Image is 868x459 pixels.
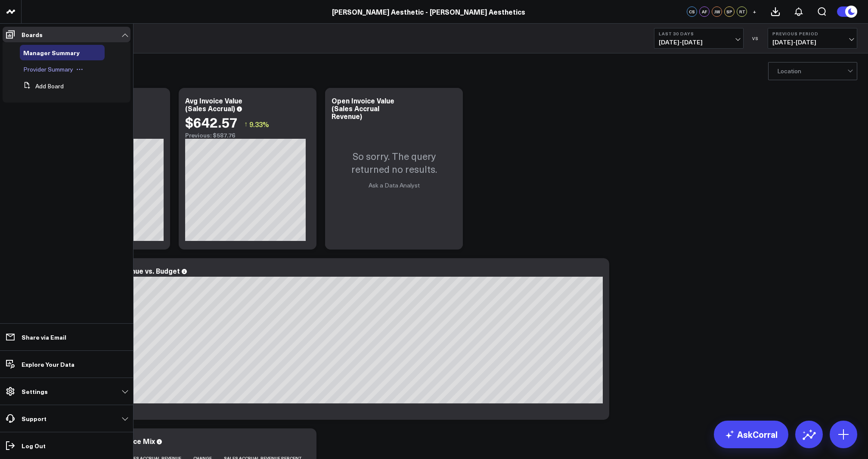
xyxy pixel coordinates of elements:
div: JW [712,6,722,17]
a: Ask a Data Analyst [369,181,420,189]
button: Last 30 Days[DATE]-[DATE] [654,28,744,49]
span: ↑ [244,119,248,130]
div: CS [687,6,697,17]
b: Previous Period [772,31,852,36]
span: 9.33% [249,119,269,129]
button: Previous Period[DATE]-[DATE] [768,28,857,49]
span: + [753,9,756,15]
button: + [749,6,759,17]
div: AF [699,6,710,17]
div: Open Invoice Value (Sales Accrual Revenue) [332,96,394,121]
p: Explore Your Data [22,361,74,368]
a: Provider Summary [23,66,73,73]
span: Provider Summary [23,65,73,73]
p: Log Out [22,442,46,449]
button: Add Board [20,78,64,94]
b: Last 30 Days [659,31,739,36]
div: SP [724,6,735,17]
div: VS [748,36,763,41]
a: Manager Summary [23,49,80,56]
span: Manager Summary [23,48,80,57]
span: [DATE] - [DATE] [659,39,739,46]
span: [DATE] - [DATE] [772,39,852,46]
div: RT [737,6,747,17]
p: Support [22,415,46,422]
div: Avg Invoice Value (Sales Accrual) [185,96,242,113]
p: So sorry. The query returned no results. [334,150,454,175]
div: Previous: $587.76 [185,132,310,139]
p: Boards [22,31,43,38]
div: $642.57 [185,114,238,130]
a: Log Out [3,438,130,453]
a: [PERSON_NAME] Aesthetic - [PERSON_NAME] Aesthetics [332,7,525,16]
a: AskCorral [714,421,788,448]
p: Share via Email [22,334,66,340]
p: Settings [22,388,48,395]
